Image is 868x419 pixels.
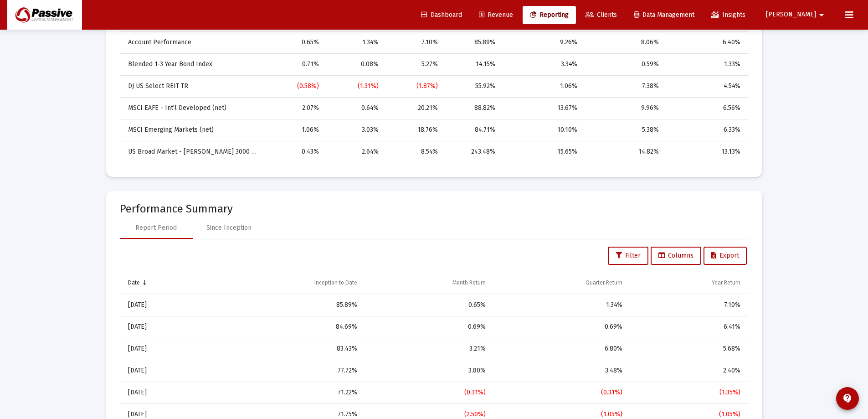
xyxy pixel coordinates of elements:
div: 1.34% [498,300,622,310]
mat-icon: arrow_drop_down [816,6,827,24]
div: (1.31%) [332,82,379,91]
div: Since Inception [206,223,252,233]
div: (2.50%) [370,410,486,419]
div: 243.48% [451,147,495,156]
img: Dashboard [14,6,75,24]
div: 0.65% [370,300,486,310]
td: Column Year Return [629,272,749,294]
div: 0.71% [271,60,319,69]
div: 14.15% [451,60,495,69]
div: (0.58%) [271,82,319,91]
td: DJ US Select REIT TR [120,75,265,97]
div: (1.35%) [635,388,740,397]
div: 13.67% [508,103,577,113]
div: (1.05%) [498,410,622,419]
a: Revenue [472,6,520,24]
button: Filter [608,247,648,265]
div: 9.26% [508,38,577,47]
a: Insights [704,6,753,24]
div: 6.40% [672,38,740,47]
td: US Broad Market - [PERSON_NAME] 3000 TR [120,141,265,163]
div: 4.54% [672,82,740,91]
div: 10.10% [508,125,577,134]
div: (1.05%) [635,410,740,419]
div: 77.72% [220,366,357,375]
div: 2.40% [635,366,740,375]
a: Reporting [523,6,576,24]
div: 3.34% [508,60,577,69]
td: [DATE] [120,360,213,382]
span: Clients [586,11,617,19]
mat-icon: contact_support [842,393,853,404]
div: 0.59% [590,60,659,69]
div: 0.64% [332,103,379,113]
div: 15.65% [508,147,577,156]
div: 85.89% [451,38,495,47]
div: Quarter Return [586,279,622,286]
div: 3.80% [370,366,486,375]
div: 7.10% [391,38,438,47]
div: Report Period [135,223,177,233]
span: Export [711,252,739,259]
a: Dashboard [414,6,469,24]
div: 1.06% [508,82,577,91]
div: 8.54% [391,147,438,156]
div: 55.92% [451,82,495,91]
button: [PERSON_NAME] [755,5,838,24]
div: Year Return [712,279,740,286]
td: MSCI Emerging Markets (net) [120,119,265,141]
div: 71.22% [220,388,357,397]
div: 20.21% [391,103,438,113]
div: 0.65% [271,38,319,47]
div: 9.96% [590,103,659,113]
div: 7.10% [635,300,740,310]
td: Column Inception to Date [213,272,364,294]
span: Reporting [530,11,569,19]
div: 7.38% [590,82,659,91]
span: Data Management [634,11,694,19]
td: Column Month Return [364,272,492,294]
button: Columns [651,247,701,265]
span: [PERSON_NAME] [766,11,816,19]
div: 85.89% [220,300,357,310]
div: 0.08% [332,60,379,69]
div: 2.07% [271,103,319,113]
td: [DATE] [120,294,213,316]
span: Filter [616,252,641,259]
div: 8.06% [590,38,659,47]
span: Insights [711,11,745,19]
div: 1.06% [271,125,319,134]
div: 84.69% [220,322,357,331]
div: Inception to Date [314,279,357,286]
div: 6.56% [672,103,740,113]
td: Column Quarter Return [492,272,629,294]
a: Data Management [627,6,702,24]
span: Columns [658,252,693,259]
div: Month Return [452,279,486,286]
div: 5.27% [391,60,438,69]
td: [DATE] [120,338,213,360]
td: Column Date [120,272,213,294]
td: Account Performance [120,31,265,53]
div: 0.69% [370,322,486,331]
div: 5.38% [590,125,659,134]
div: (1.87%) [391,82,438,91]
div: 1.34% [332,38,379,47]
td: Blended 1-3 Year Bond Index [120,53,265,75]
div: 3.03% [332,125,379,134]
button: Export [704,247,747,265]
div: 3.48% [498,366,622,375]
div: 0.69% [498,322,622,331]
div: Data grid [120,10,749,163]
span: Revenue [479,11,513,19]
div: 5.68% [635,344,740,353]
div: 88.82% [451,103,495,113]
div: 6.80% [498,344,622,353]
div: 83.43% [220,344,357,353]
div: 13.13% [672,147,740,156]
td: MSCI EAFE - Int'l Developed (net) [120,97,265,119]
div: 0.43% [271,147,319,156]
div: Date [128,279,140,286]
div: (0.31%) [370,388,486,397]
td: [DATE] [120,316,213,338]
